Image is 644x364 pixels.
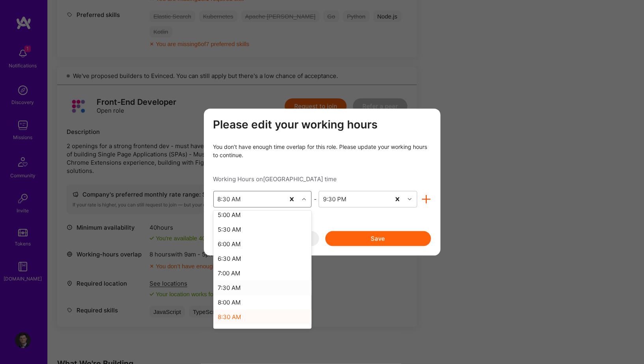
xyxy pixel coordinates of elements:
[217,195,241,203] div: 8:30 AM
[204,109,441,256] div: modal
[213,222,312,236] div: 5:30 AM
[213,118,431,132] h3: Please edit your working hours
[213,207,312,222] div: 5:00 AM
[213,295,312,309] div: 8:00 AM
[213,236,312,251] div: 6:00 AM
[213,309,312,324] div: 8:30 AM
[325,231,431,246] button: Save
[213,251,312,266] div: 6:30 AM
[408,197,412,201] i: icon Chevron
[213,175,431,183] div: Working Hours on [GEOGRAPHIC_DATA] time
[213,142,431,159] div: You don’t have enough time overlap for this role. Please update your working hours to continue.
[302,197,306,201] i: icon Chevron
[312,195,319,203] div: -
[323,195,346,203] div: 9:30 PM
[213,266,312,280] div: 7:00 AM
[213,324,312,338] div: 9:00 AM
[213,280,312,295] div: 7:30 AM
